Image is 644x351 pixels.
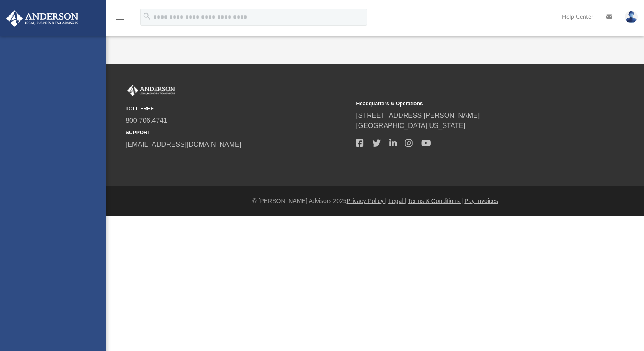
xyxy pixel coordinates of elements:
a: Privacy Policy | [347,197,387,204]
img: Anderson Advisors Platinum Portal [4,10,81,27]
a: [STREET_ADDRESS][PERSON_NAME] [356,112,480,119]
small: SUPPORT [126,129,350,136]
div: © [PERSON_NAME] Advisors 2025 [106,197,644,206]
a: menu [115,16,125,22]
img: Anderson Advisors Platinum Portal [126,85,177,96]
small: Headquarters & Operations [356,100,581,107]
a: Terms & Conditions | [408,197,463,204]
a: [EMAIL_ADDRESS][DOMAIN_NAME] [126,141,241,148]
a: Pay Invoices [464,197,498,204]
img: User Pic [625,11,638,23]
i: menu [115,12,125,22]
small: TOLL FREE [126,105,350,113]
a: 800.706.4741 [126,117,167,124]
a: Legal | [388,197,406,204]
i: search [142,12,152,21]
a: [GEOGRAPHIC_DATA][US_STATE] [356,122,465,129]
